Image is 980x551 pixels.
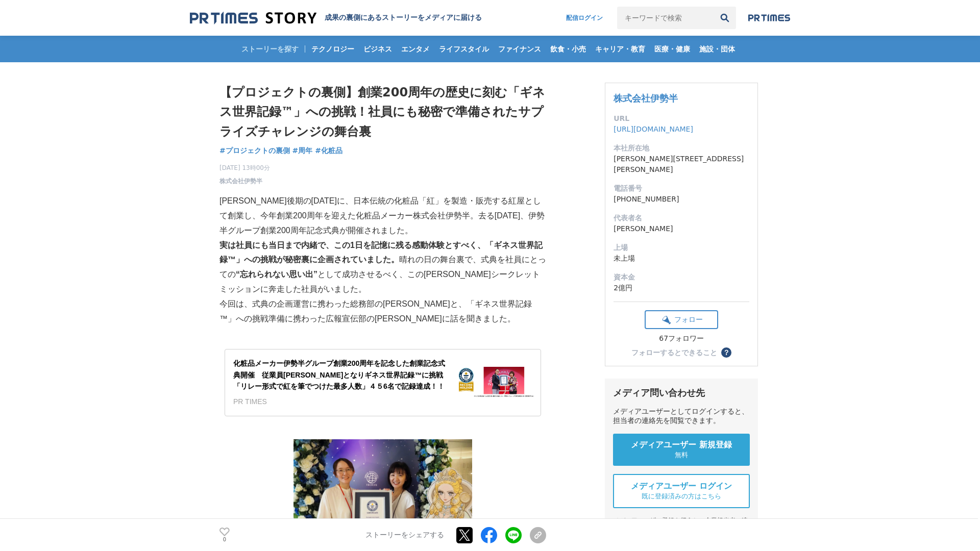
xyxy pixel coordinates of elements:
[721,347,731,358] button: ？
[614,283,749,293] dd: 2億円
[614,183,749,194] dt: 電話番号
[614,194,749,205] dd: [PHONE_NUMBER]
[650,36,694,62] a: 医療・健康
[631,440,732,450] span: メディアユーザー 新規登録
[614,113,749,124] dt: URL
[614,143,749,154] dt: 本社所在地
[219,238,546,297] p: 晴れの日の舞台裏で、式典を社員にとっての として成功させるべく、この[PERSON_NAME]シークレットミッションに奔走した社員がいました。
[435,44,493,54] span: ライフスタイル
[307,44,358,54] span: テクノロジー
[613,434,750,466] a: メディアユーザー 新規登録 無料
[591,36,649,62] a: キャリア・教育
[397,36,434,62] a: エンタメ
[642,492,721,501] span: 既に登録済みの方はこちら
[650,44,694,54] span: 医療・健康
[233,396,451,407] div: PR TIMES
[617,7,714,29] input: キーワードで検索
[219,297,546,327] p: 今回は、式典の企画運営に携わった総務部の[PERSON_NAME]と、「ギネス世界記録™」への挑戦準備に携わった広報宣伝部の[PERSON_NAME]に話を聞きました。
[494,44,545,54] span: ファイナンス
[723,349,730,356] span: ？
[556,7,613,29] a: 配信ログイン
[714,7,736,29] button: 検索
[614,154,749,175] dd: [PERSON_NAME][STREET_ADDRESS][PERSON_NAME]
[631,481,732,492] span: メディアユーザー ログイン
[614,242,749,253] dt: 上場
[494,36,545,62] a: ファイナンス
[614,93,678,104] a: 株式会社伊勢半
[315,146,342,155] span: #化粧品
[645,310,718,329] button: フォロー
[219,177,262,186] a: 株式会社伊勢半
[546,44,590,54] span: 飲食・小売
[645,334,718,343] div: 67フォロワー
[307,36,358,62] a: テクノロジー
[236,270,317,279] strong: “忘れられない思い出”
[591,44,649,54] span: キャリア・教育
[190,11,316,25] img: 成果の裏側にあるストーリーをメディアに届ける
[614,223,749,234] dd: [PERSON_NAME]
[613,407,750,425] div: メディアユーザーとしてログインすると、担当者の連絡先を閲覧できます。
[613,387,750,399] div: メディア問い合わせ先
[233,358,451,392] div: 化粧品メーカー伊勢半グループ創業200周年を記念した創業記念式典開催 従業員[PERSON_NAME]となりギネス世界記録™に挑戦「リレー形式で紅を筆でつけた最多人数」４５6名で記録達成！！
[631,349,717,356] div: フォローするとできること
[614,253,749,264] dd: 未上場
[365,531,444,540] p: ストーリーをシェアする
[315,145,342,156] a: #化粧品
[190,11,482,25] a: 成果の裏側にあるストーリーをメディアに届ける 成果の裏側にあるストーリーをメディアに届ける
[219,241,543,264] strong: 実は社員にも当日まで内緒で、この1日を記憶に残る感動体験とすべく、「ギネス世界記録™」への挑戦が秘密裏に企画されていました。
[359,36,396,62] a: ビジネス
[613,474,750,508] a: メディアユーザー ログイン 既に登録済みの方はこちら
[614,272,749,283] dt: 資本金
[292,146,313,155] span: #周年
[219,537,230,542] p: 0
[219,83,546,141] h1: 【プロジェクトの裏側】創業200周年の歴史に刻む「ギネス世界記録™」への挑戦！社員にも秘密で準備されたサプライズチャレンジの舞台裏
[397,44,434,54] span: エンタメ
[614,213,749,223] dt: 代表者名
[748,14,790,22] img: prtimes
[359,44,396,54] span: ビジネス
[219,145,290,156] a: #プロジェクトの裏側
[695,44,739,54] span: 施設・団体
[435,36,493,62] a: ライフスタイル
[219,163,270,172] span: [DATE] 13時00分
[546,36,590,62] a: 飲食・小売
[614,125,693,133] a: [URL][DOMAIN_NAME]
[219,146,290,155] span: #プロジェクトの裏側
[675,450,688,460] span: 無料
[292,145,313,156] a: #周年
[695,36,739,62] a: 施設・団体
[325,13,482,22] h2: 成果の裏側にあるストーリーをメディアに届ける
[219,194,546,238] p: [PERSON_NAME]後期の[DATE]に、日本伝統の化粧品「紅」を製造・販売する紅屋として創業し、今年創業200周年を迎えた化粧品メーカー株式会社伊勢半。去る[DATE]、伊勢半グループ創...
[225,349,541,416] a: 化粧品メーカー伊勢半グループ創業200周年を記念した創業記念式典開催 従業員[PERSON_NAME]となりギネス世界記録™に挑戦「リレー形式で紅を筆でつけた最多人数」４５6名で記録達成！！PR...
